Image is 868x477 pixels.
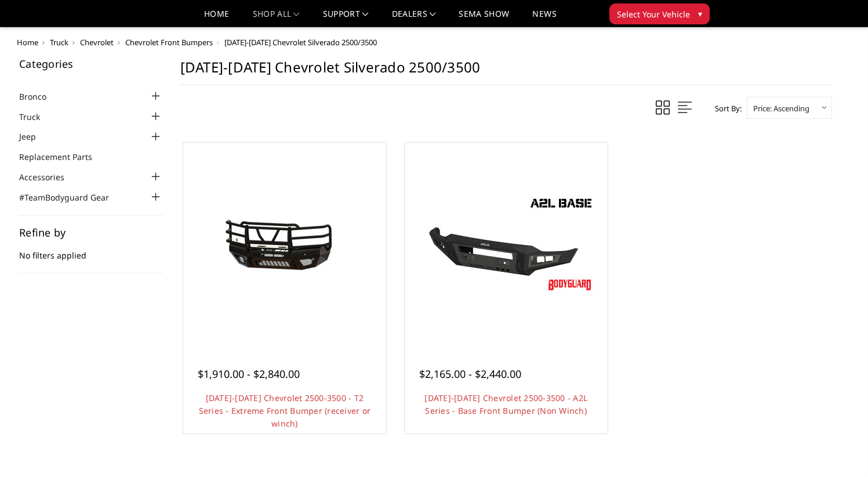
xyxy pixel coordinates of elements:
[419,367,521,381] span: $2,165.00 - $2,440.00
[224,37,377,48] span: [DATE]-[DATE] Chevrolet Silverado 2500/3500
[19,90,61,103] a: Bronco
[19,151,107,163] a: Replacement Parts
[459,10,509,27] a: SEMA Show
[617,8,690,20] span: Select Your Vehicle
[19,130,50,143] a: Jeep
[392,10,436,27] a: Dealers
[413,192,599,296] img: 2015-2019 Chevrolet 2500-3500 - A2L Series - Base Front Bumper (Non Winch)
[204,10,229,27] a: Home
[698,8,702,20] span: ▾
[180,59,832,85] h1: [DATE]-[DATE] Chevrolet Silverado 2500/3500
[424,392,587,416] a: [DATE]-[DATE] Chevrolet 2500-3500 - A2L Series - Base Front Bumper (Non Winch)
[323,10,369,27] a: Support
[19,191,124,203] a: #TeamBodyguard Gear
[50,37,68,48] a: Truck
[17,37,38,48] a: Home
[253,10,300,27] a: shop all
[19,59,163,69] h5: Categories
[198,367,300,381] span: $1,910.00 - $2,840.00
[19,111,55,123] a: Truck
[186,145,383,343] a: 2015-2019 Chevrolet 2500-3500 - T2 Series - Extreme Front Bumper (receiver or winch) 2015-2019 Ch...
[80,37,114,48] a: Chevrolet
[19,171,79,183] a: Accessories
[19,227,163,274] div: No filters applied
[19,227,163,238] h5: Refine by
[199,392,371,429] a: [DATE]-[DATE] Chevrolet 2500-3500 - T2 Series - Extreme Front Bumper (receiver or winch)
[609,3,710,24] button: Select Your Vehicle
[408,145,605,343] a: 2015-2019 Chevrolet 2500-3500 - A2L Series - Base Front Bumper (Non Winch)
[532,10,556,27] a: News
[125,37,213,48] a: Chevrolet Front Bumpers
[709,100,742,117] label: Sort By:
